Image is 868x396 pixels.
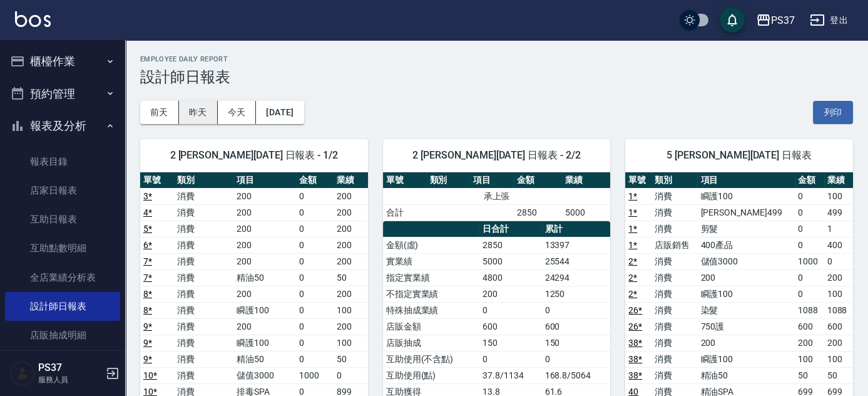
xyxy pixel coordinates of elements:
table: a dense table [383,172,611,221]
button: 登出 [805,9,853,32]
td: 100 [824,188,853,204]
button: 今天 [218,101,257,124]
td: 1250 [542,286,611,302]
td: 200 [233,286,296,302]
span: 2 [PERSON_NAME][DATE] 日報表 - 1/2 [155,149,353,162]
td: 200 [334,286,367,302]
img: Logo [15,11,51,27]
td: 200 [334,318,367,335]
td: 4800 [479,269,541,286]
td: 店販銷售 [651,237,697,253]
td: 店販金額 [383,318,480,335]
td: 200 [479,286,541,302]
td: 精油50 [233,269,296,286]
td: 消費 [174,286,233,302]
td: 499 [824,204,853,221]
td: 染髮 [697,302,795,318]
th: 類別 [427,172,471,189]
span: 5 [PERSON_NAME][DATE] 日報表 [640,149,838,162]
td: 200 [824,269,853,286]
td: 0 [296,221,334,237]
span: 2 [PERSON_NAME][DATE] 日報表 - 2/2 [398,149,596,162]
td: 消費 [651,286,697,302]
td: 50 [824,367,853,383]
td: 0 [795,269,824,286]
td: 200 [233,253,296,269]
button: PS37 [751,8,800,33]
th: 日合計 [479,221,541,237]
td: 0 [479,351,541,367]
td: 1088 [824,302,853,318]
td: 消費 [651,269,697,286]
td: 2850 [514,204,562,221]
a: 店販抽成明細 [5,321,120,350]
td: 消費 [174,367,233,383]
td: 50 [795,367,824,383]
button: 櫃檯作業 [5,45,120,78]
p: 服務人員 [38,374,102,385]
td: 200 [233,204,296,221]
td: 150 [542,335,611,351]
td: 消費 [651,351,697,367]
td: 0 [296,269,334,286]
td: 200 [697,335,795,351]
td: 0 [824,253,853,269]
td: 0 [795,221,824,237]
td: 150 [479,335,541,351]
td: 特殊抽成業績 [383,302,480,318]
td: 承上張 [383,188,611,204]
td: 100 [334,302,367,318]
th: 類別 [174,172,233,189]
h3: 設計師日報表 [140,68,853,86]
td: 儲值3000 [233,367,296,383]
td: 消費 [174,302,233,318]
td: 瞬護100 [697,188,795,204]
td: 消費 [651,204,697,221]
th: 項目 [697,172,795,189]
td: 0 [795,204,824,221]
td: 消費 [651,253,697,269]
td: 50 [334,269,367,286]
td: 消費 [174,269,233,286]
td: 2850 [479,237,541,253]
button: 前天 [140,101,179,124]
th: 業績 [334,172,367,189]
td: 0 [296,286,334,302]
button: 昨天 [179,101,218,124]
th: 單號 [383,172,427,189]
a: 互助日報表 [5,205,120,234]
td: 600 [542,318,611,335]
td: 消費 [174,318,233,335]
td: 消費 [174,237,233,253]
td: [PERSON_NAME]499 [697,204,795,221]
img: Person [10,361,35,386]
td: 不指定實業績 [383,286,480,302]
button: 報表及分析 [5,110,120,142]
h5: PS37 [38,362,102,374]
td: 0 [296,237,334,253]
td: 168.8/5064 [542,367,611,383]
td: 0 [795,188,824,204]
td: 200 [233,188,296,204]
td: 精油50 [233,351,296,367]
td: 200 [233,237,296,253]
td: 50 [334,351,367,367]
td: 消費 [651,318,697,335]
th: 類別 [651,172,697,189]
td: 1088 [795,302,824,318]
td: 實業績 [383,253,480,269]
td: 200 [233,221,296,237]
td: 金額(虛) [383,237,480,253]
th: 單號 [140,172,174,189]
td: 24294 [542,269,611,286]
td: 200 [334,253,367,269]
td: 瞬護100 [697,351,795,367]
td: 瞬護100 [233,302,296,318]
td: 瞬護100 [697,286,795,302]
td: 1000 [296,367,334,383]
td: 100 [795,351,824,367]
td: 1 [824,221,853,237]
td: 0 [795,286,824,302]
td: 5000 [562,204,610,221]
td: 5000 [479,253,541,269]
